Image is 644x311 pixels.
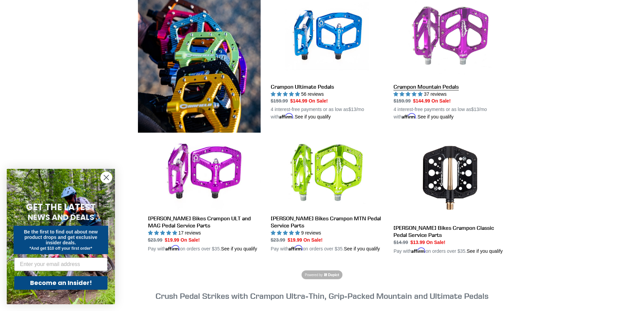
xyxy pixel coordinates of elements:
[100,172,112,183] button: Close dialog
[302,270,342,279] a: Powered by
[156,291,488,301] strong: Crush Pedal Strikes with Crampon Ultra-Thin, Grip-Packed Mountain and Ultimate Pedals
[24,229,98,245] span: Be the first to find out about new product drops and get exclusive insider deals.
[28,212,94,223] span: NEWS AND DEALS
[26,201,96,213] span: GET THE LATEST
[14,258,108,271] input: Enter your email address
[29,246,92,251] span: *And get $10 off your first order*
[14,276,108,290] button: Become an Insider!
[305,272,323,277] span: Powered by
